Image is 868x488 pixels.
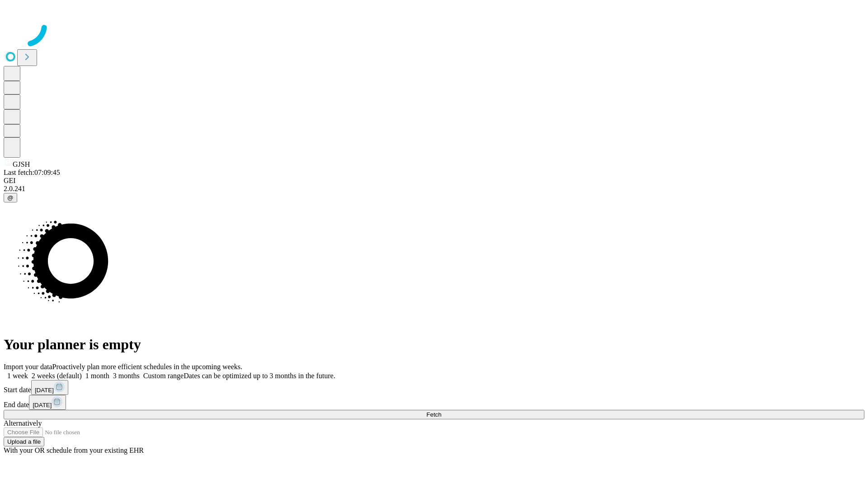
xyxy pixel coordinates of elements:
[4,363,52,371] span: Import your data
[35,387,54,394] span: [DATE]
[184,372,335,380] span: Dates can be optimized up to 3 months in the future.
[33,402,52,408] span: [DATE]
[29,395,66,410] button: [DATE]
[31,380,68,395] button: [DATE]
[52,363,242,371] span: Proactively plan more efficient schedules in the upcoming weeks.
[13,160,30,168] span: GJSH
[4,380,864,395] div: Start date
[113,372,140,380] span: 3 months
[4,437,44,446] button: Upload a file
[4,185,864,193] div: 2.0.241
[7,372,28,380] span: 1 week
[143,372,184,380] span: Custom range
[4,410,864,419] button: Fetch
[7,194,14,201] span: @
[4,419,42,427] span: Alternatively
[426,411,441,418] span: Fetch
[4,446,144,454] span: With your OR schedule from your existing EHR
[32,372,82,380] span: 2 weeks (default)
[4,193,17,202] button: @
[4,177,864,185] div: GEI
[4,336,864,353] h1: Your planner is empty
[4,395,864,410] div: End date
[4,169,60,176] span: Last fetch: 07:09:45
[85,372,109,380] span: 1 month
